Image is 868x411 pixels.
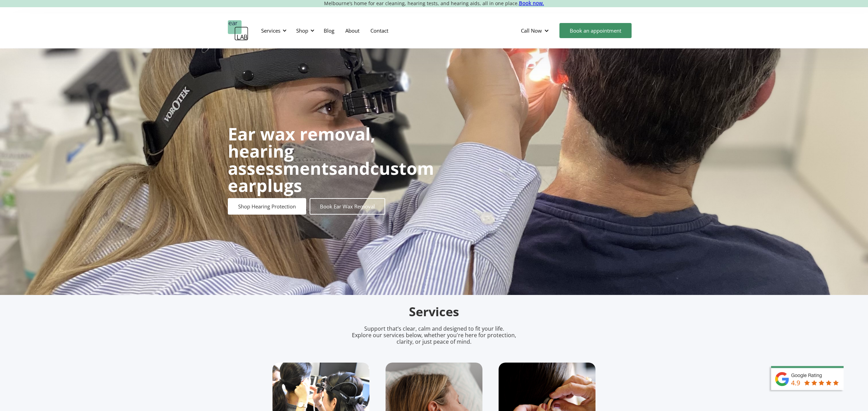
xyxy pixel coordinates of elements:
[365,21,394,41] a: Contact
[521,27,542,34] div: Call Now
[559,23,632,38] a: Book an appointment
[340,21,365,41] a: About
[228,198,306,215] a: Shop Hearing Protection
[228,122,375,180] strong: Ear wax removal, hearing assessments
[515,20,556,41] div: Call Now
[343,326,525,345] p: Support that’s clear, calm and designed to fit your life. Explore our services below, whether you...
[257,20,289,41] div: Services
[318,21,340,41] a: Blog
[296,27,308,34] div: Shop
[310,198,385,215] a: Book Ear Wax Removal
[292,20,316,41] div: Shop
[272,304,596,320] h2: Services
[261,27,280,34] div: Services
[228,125,434,194] h1: and
[228,20,248,41] a: home
[228,157,434,197] strong: custom earplugs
